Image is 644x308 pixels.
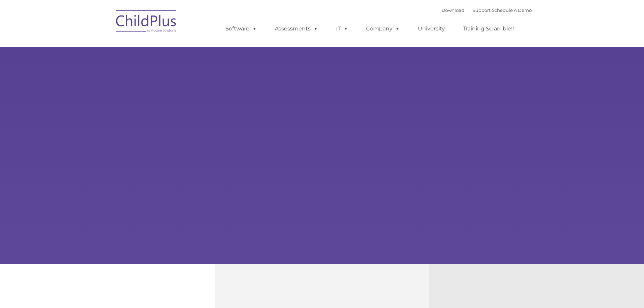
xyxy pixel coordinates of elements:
[442,7,532,13] font: |
[411,22,452,35] a: University
[219,22,264,35] a: Software
[113,5,180,39] img: ChildPlus by Procare Solutions
[268,22,325,35] a: Assessments
[492,7,532,13] a: Schedule A Demo
[456,22,521,35] a: Training Scramble!!
[359,22,407,35] a: Company
[442,7,464,13] a: Download
[473,7,491,13] a: Support
[329,22,355,35] a: IT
